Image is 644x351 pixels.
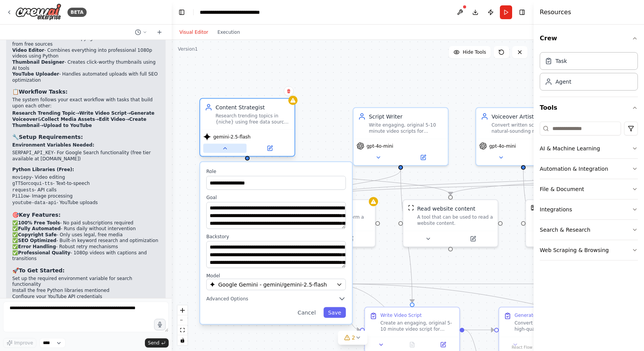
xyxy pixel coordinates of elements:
[12,167,74,172] strong: Python Libraries (Free):
[402,199,498,247] div: ScrapeWebsiteToolRead website contentA tool that can be used to read a website content.
[12,175,159,181] li: - Video editing
[12,288,159,294] li: Install the free Python libraries mentioned
[540,49,638,97] div: Crew
[206,279,346,290] button: Google Gemini - gemini/gemini-2.5-flash
[206,194,346,201] label: Goal
[324,307,346,318] button: Save
[12,36,159,48] li: - Gathers copyright-safe visuals and music from free sources
[491,113,566,120] div: Voiceover Artist
[540,220,638,240] button: Search & Research
[199,100,295,158] div: Content StrategistResearch trending topics in {niche} using free data sources like Google Trends,...
[463,49,486,55] span: Hide Tools
[19,212,61,218] strong: Key Features:
[12,150,159,162] li: - For Google Search functionality (free tier available at [DOMAIN_NAME])
[12,36,53,41] strong: Media Collector
[154,319,166,330] button: Click to speak your automation idea
[41,117,95,122] strong: Collect Media Assets
[540,138,638,158] button: AI & Machine Learning
[148,340,159,346] span: Send
[19,134,83,140] strong: Setup Requirements:
[19,267,65,274] strong: To Get Started:
[555,57,567,65] div: Task
[206,234,346,240] label: Backstory
[449,46,491,58] button: Hide Tools
[12,133,159,141] h3: 🔧
[293,307,320,318] button: Cancel
[213,28,245,37] button: Execution
[177,325,187,335] button: fit view
[401,153,445,162] button: Open in side panel
[218,281,327,288] span: Google Gemini - gemini/gemini-2.5-flash
[28,181,53,186] code: coqui-tts
[177,335,187,345] button: toggle interactivity
[177,305,187,315] button: zoom in
[12,59,159,71] li: - Creates click-worthy thumbnails using AI tools
[294,214,370,226] div: A tool to perform to perform a Google search with a search_query.
[67,8,87,17] div: BETA
[18,244,56,249] strong: Error Handling
[15,3,61,21] img: Logo
[18,238,56,243] strong: SEO Optimized
[12,48,159,59] li: - Combines everything into professional 1080p videos using Python
[213,134,250,140] span: gemini-2.5-flash
[338,331,368,345] button: 2
[248,144,291,153] button: Open in side panel
[366,143,393,149] span: gpt-4o-mini
[206,273,346,279] label: Model
[12,110,76,116] strong: Research Trending Topic
[153,28,166,37] button: Start a new chat
[79,110,127,116] strong: Write Video Script
[519,170,550,303] g: Edge from f16ec41b-e6cd-45fe-96f0-240bbb6071d4 to 6e5b52bf-cfbe-4f3d-b2ae-83a43a714474
[517,7,527,18] button: Hide right sidebar
[329,234,372,244] button: Open in side panel
[12,200,159,206] li: - YouTube uploads
[12,97,159,109] p: The system follows your exact workflow with tasks that build upon each other:
[417,214,493,226] div: A tool that can be used to read a website content.
[540,179,638,199] button: File & Document
[12,276,159,288] li: Set up the required environment variable for search functionality
[280,199,376,247] div: SerpApiGoogleSearchToolGoogle SearchA tool to perform to perform a Google search with a search_qu...
[12,59,64,65] strong: Thumbnail Designer
[524,153,567,162] button: Open in side panel
[12,294,159,300] li: Configure your YouTube API credentials
[12,117,146,128] strong: Create Thumbnail
[18,226,61,231] strong: Fully Automated
[380,312,422,318] div: Write Video Script
[177,315,187,325] button: zoom out
[369,122,443,134] div: Write engaging, original 5-10 minute video scripts for {niche} content using free AI tools and op...
[491,122,566,134] div: Convert written scripts into natural-sounding narration using free TTS tools like gTTS, Coqui TTS...
[540,240,638,260] button: Web Scraping & Browsing
[12,200,56,206] code: youtube-data-api
[12,181,23,186] code: gTTS
[12,142,94,148] strong: Environment Variables Needed:
[12,193,159,200] li: - Image processing
[215,104,290,111] div: Content Strategist
[176,7,187,18] button: Hide left sidebar
[12,175,31,180] code: moviepy
[12,188,34,193] code: requests
[555,78,571,86] div: Agent
[12,48,44,53] strong: Video Editor
[175,28,213,37] button: Visual Editor
[540,8,571,17] h4: Resources
[12,110,154,122] strong: Generate Voiceover
[43,123,92,128] strong: Upload to YouTube
[12,71,59,77] strong: YouTube Uploader
[99,117,125,122] strong: Edit Video
[417,205,475,213] div: Read website content
[514,320,589,332] div: Convert the written script into high-quality voiceover narration using free TTS tools such as gTT...
[12,187,159,194] li: - API calls
[200,8,283,16] nav: breadcrumb
[525,199,621,247] div: DallETool
[206,168,346,175] label: Role
[12,181,159,187] li: or - Text-to-speech
[464,326,494,334] g: Edge from ab3001aa-2232-4569-9efc-dc3eca98bff6 to 6e5b52bf-cfbe-4f3d-b2ae-83a43a714474
[18,232,57,237] strong: Copyright Safe
[14,340,33,346] span: Improve
[12,88,159,96] h3: 📋
[369,113,443,120] div: Script Writer
[397,170,416,303] g: Edge from f5e383de-fbe5-433b-8913-d3b6cd482bfb to ab3001aa-2232-4569-9efc-dc3eca98bff6
[12,71,159,83] li: - Handles automated uploads with full SEO optimization
[512,345,532,349] a: React Flow attribution
[3,338,36,348] button: Improve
